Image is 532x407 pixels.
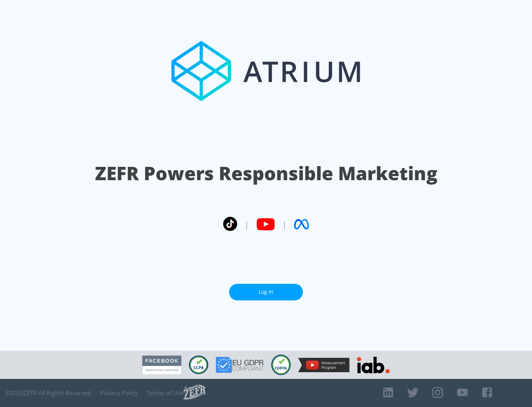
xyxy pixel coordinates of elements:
a: Terms of Use [147,389,184,397]
img: IAB [357,357,390,373]
img: Facebook Marketing Partner [142,356,181,374]
span: © 2025 ZEFR All Rights Reserved [6,389,91,397]
img: YouTube Measurement Program [298,358,349,372]
span: | [282,219,287,230]
img: COPPA Compliant [271,354,291,375]
a: Privacy Policy [100,389,138,397]
h1: ZEFR Powers Responsible Marketing [95,161,437,186]
a: Log In [229,284,303,300]
img: GDPR Compliant [216,357,264,373]
img: CCPA Compliant [189,356,208,374]
span: | [245,219,249,230]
